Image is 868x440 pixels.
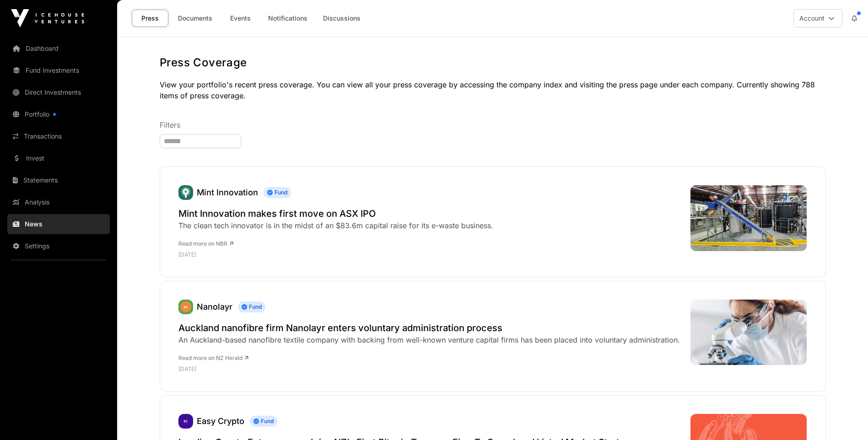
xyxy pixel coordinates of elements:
[178,240,233,247] a: Read more on NBR
[262,10,313,27] a: Notifications
[178,207,493,220] a: Mint Innovation makes first move on ASX IPO
[178,322,680,334] a: Auckland nanofibre firm Nanolayr enters voluntary administration process
[222,10,259,27] a: Events
[7,38,110,59] a: Dashboard
[7,126,110,146] a: Transactions
[178,365,680,373] p: [DATE]
[11,9,84,27] img: Icehouse Ventures Logo
[7,148,110,168] a: Invest
[178,414,193,429] img: easy-crypto302.png
[317,10,367,27] a: Discussions
[7,170,110,190] a: Statements
[690,185,807,251] img: mint-innovation-hammer-mill-.jpeg
[160,55,826,70] h1: Press Coverage
[7,236,110,256] a: Settings
[178,185,193,200] img: Mint.svg
[197,416,244,426] a: Easy Crypto
[822,396,868,440] iframe: Chat Widget
[160,79,826,101] p: View your portfolio's recent press coverage. You can view all your press coverage by accessing th...
[264,187,291,198] span: Fund
[172,10,218,27] a: Documents
[178,300,193,314] a: Nanolayr
[178,354,248,361] a: Read more on NZ Herald
[793,9,842,27] button: Account
[132,10,168,27] a: Press
[197,188,258,197] a: Mint Innovation
[238,301,265,312] span: Fund
[178,334,680,345] div: An Auckland-based nanofibre textile company with backing from well-known venture capital firms ha...
[7,104,110,124] a: Portfolio
[178,414,193,429] a: Easy Crypto
[197,302,232,311] a: Nanolayr
[178,251,493,258] p: [DATE]
[690,300,807,365] img: H7AB3QAHWVAUBGCTYQCTPUHQDQ.jpg
[178,300,193,314] img: revolution-fibres208.png
[7,82,110,102] a: Direct Investments
[178,185,193,200] a: Mint Innovation
[7,60,110,80] a: Fund Investments
[160,119,826,130] p: Filters
[7,192,110,212] a: Analysis
[178,220,493,231] div: The clean tech innovator is in the midst of an $83.6m capital raise for its e-waste business.
[7,214,110,234] a: News
[250,416,277,427] span: Fund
